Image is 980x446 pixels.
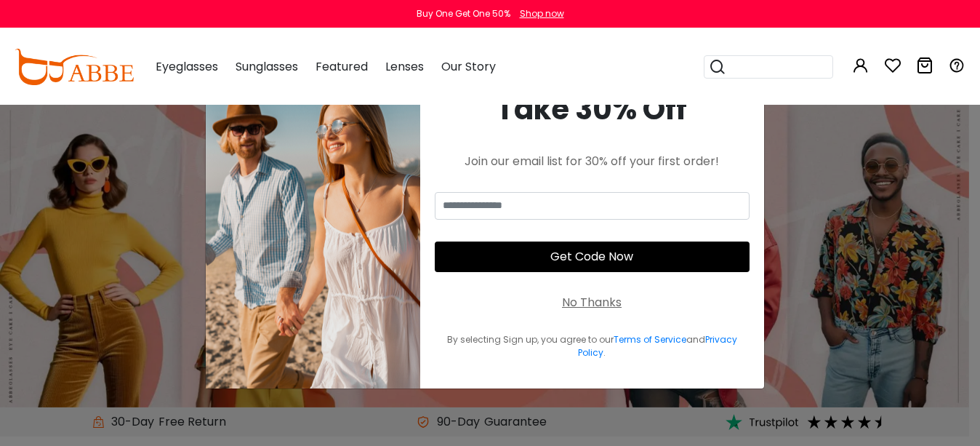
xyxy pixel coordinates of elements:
[15,49,134,85] img: abbeglasses.com
[562,294,622,311] div: No Thanks
[435,153,750,170] div: Join our email list for 30% off your first order!
[316,58,368,75] span: Featured
[236,58,298,75] span: Sunglasses
[435,87,750,131] div: Take 30% Off
[435,333,750,359] div: By selecting Sign up, you agree to our and .
[417,7,510,20] div: Buy One Get One 50%
[578,333,737,359] a: Privacy Policy
[520,7,564,20] div: Shop now
[614,333,686,346] a: Terms of Service
[441,58,496,75] span: Our Story
[435,242,750,272] button: Get Code Now
[206,58,420,389] img: welcome
[513,7,564,20] a: Shop now
[156,58,218,75] span: Eyeglasses
[385,58,424,75] span: Lenses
